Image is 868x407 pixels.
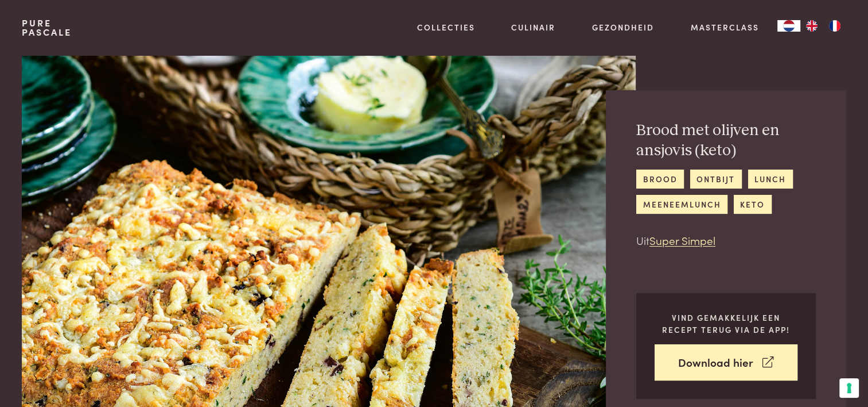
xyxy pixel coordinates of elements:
a: Super Simpel [649,232,715,248]
button: Uw voorkeuren voor toestemming voor trackingtechnologieën [839,378,859,398]
a: Culinair [511,21,555,33]
a: Masterclass [691,21,759,33]
a: PurePascale [22,18,72,37]
p: Vind gemakkelijk een recept terug via de app! [655,312,797,335]
a: keto [734,195,772,214]
a: lunch [748,170,793,189]
a: ontbijt [690,170,742,189]
ul: Language list [800,20,846,32]
a: EN [800,20,823,32]
a: Gezondheid [592,21,654,33]
a: FR [823,20,846,32]
a: Download hier [655,344,797,381]
a: brood [636,170,684,189]
p: Uit [636,232,816,249]
h2: Brood met olijven en ansjovis (keto) [636,121,816,160]
a: Collecties [417,21,475,33]
div: Language [777,20,800,32]
a: NL [777,20,800,32]
a: meeneemlunch [636,195,727,214]
aside: Language selected: Nederlands [777,20,846,32]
